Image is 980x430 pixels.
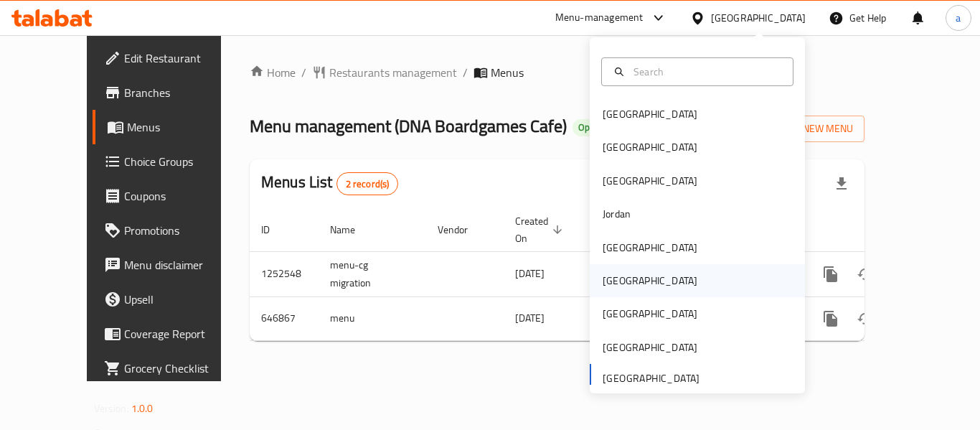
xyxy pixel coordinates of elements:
[319,296,426,340] td: menu
[127,118,239,136] span: Menus
[94,399,129,418] span: Version:
[515,212,567,247] span: Created On
[329,64,457,81] span: Restaurants management
[93,75,250,110] a: Branches
[93,282,250,317] a: Upsell
[814,257,848,291] button: more
[312,64,457,81] a: Restaurants management
[603,173,697,189] div: [GEOGRAPHIC_DATA]
[573,121,606,134] span: Open
[463,64,468,81] li: /
[250,110,567,142] span: Menu management ( DNA Boardgames Cafe )
[93,144,250,179] a: Choice Groups
[491,64,524,81] span: Menus
[124,291,239,308] span: Upsell
[124,325,239,342] span: Coverage Report
[603,106,697,122] div: [GEOGRAPHIC_DATA]
[848,257,882,291] button: Change Status
[131,399,154,418] span: 1.0.0
[261,172,398,195] h2: Menus List
[124,50,239,67] span: Edit Restaurant
[250,64,296,81] a: Home
[337,177,398,191] span: 2 record(s)
[93,317,250,351] a: Coverage Report
[438,221,486,238] span: Vendor
[250,296,319,340] td: 646867
[124,153,239,170] span: Choice Groups
[93,179,250,213] a: Coupons
[124,187,239,205] span: Coupons
[628,64,784,80] input: Search
[330,221,374,238] span: Name
[124,222,239,239] span: Promotions
[956,10,961,26] span: a
[824,167,859,201] div: Export file
[603,139,697,155] div: [GEOGRAPHIC_DATA]
[603,273,697,289] div: [GEOGRAPHIC_DATA]
[814,302,848,336] button: more
[319,251,426,296] td: menu-cg migration
[515,309,545,327] span: [DATE]
[261,221,288,238] span: ID
[124,360,239,377] span: Grocery Checklist
[250,251,319,296] td: 1252548
[603,306,697,322] div: [GEOGRAPHIC_DATA]
[336,172,399,195] div: Total records count
[93,248,250,282] a: Menu disclaimer
[711,10,806,26] div: [GEOGRAPHIC_DATA]
[765,120,853,138] span: Add New Menu
[124,84,239,101] span: Branches
[124,256,239,274] span: Menu disclaimer
[555,9,644,27] div: Menu-management
[93,41,250,75] a: Edit Restaurant
[250,64,864,81] nav: breadcrumb
[93,110,250,144] a: Menus
[848,302,882,336] button: Change Status
[603,340,697,355] div: [GEOGRAPHIC_DATA]
[573,119,606,136] div: Open
[93,351,250,385] a: Grocery Checklist
[301,64,306,81] li: /
[515,264,545,283] span: [DATE]
[603,206,631,222] div: Jordan
[93,213,250,248] a: Promotions
[753,116,864,142] button: Add New Menu
[603,240,697,256] div: [GEOGRAPHIC_DATA]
